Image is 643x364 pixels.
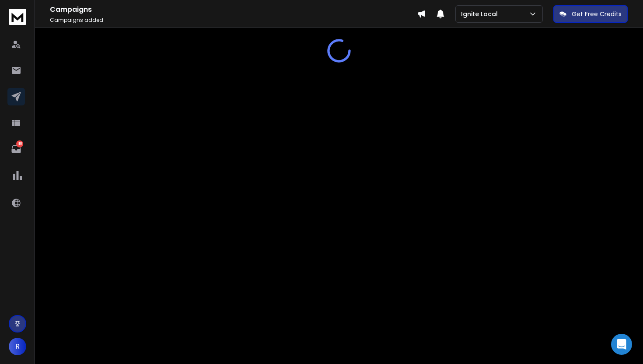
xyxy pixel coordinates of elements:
[16,140,23,147] p: 110
[461,10,501,18] p: Ignite Local
[9,9,26,25] img: logo
[7,140,25,158] a: 110
[611,334,632,355] div: Open Intercom Messenger
[572,10,622,18] p: Get Free Credits
[9,338,26,355] button: R
[50,4,417,15] h1: Campaigns
[50,17,417,24] p: Campaigns added
[553,5,628,23] button: Get Free Credits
